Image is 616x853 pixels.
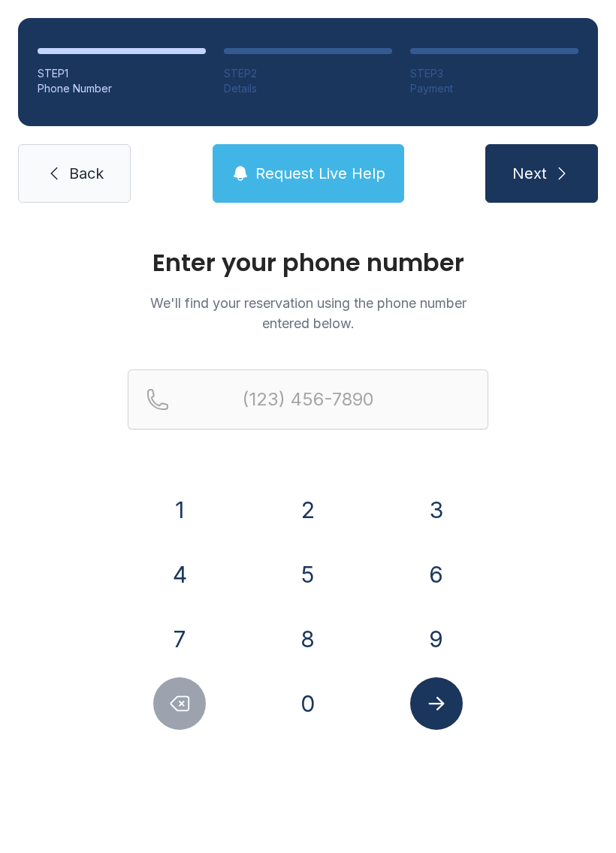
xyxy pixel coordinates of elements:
[128,293,488,333] p: We'll find your reservation using the phone number entered below.
[255,163,385,184] span: Request Live Help
[410,66,578,81] div: STEP 3
[153,548,206,601] button: 4
[282,677,334,730] button: 0
[153,484,206,536] button: 1
[128,251,488,275] h1: Enter your phone number
[128,369,488,430] input: Reservation phone number
[224,66,392,81] div: STEP 2
[38,66,206,81] div: STEP 1
[38,81,206,96] div: Phone Number
[410,548,463,601] button: 6
[224,81,392,96] div: Details
[282,613,334,665] button: 8
[69,163,104,184] span: Back
[153,613,206,665] button: 7
[153,677,206,730] button: Delete number
[512,163,547,184] span: Next
[410,81,578,96] div: Payment
[410,613,463,665] button: 9
[410,677,463,730] button: Submit lookup form
[282,548,334,601] button: 5
[410,484,463,536] button: 3
[282,484,334,536] button: 2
